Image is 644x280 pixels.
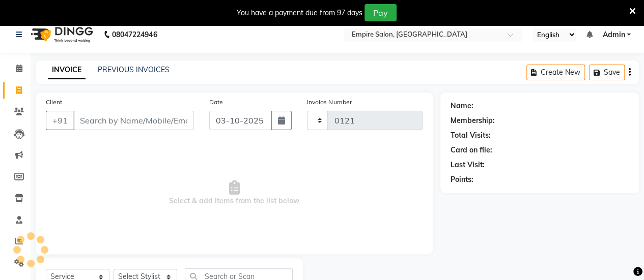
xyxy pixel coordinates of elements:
button: Create New [526,65,585,80]
a: INVOICE [48,61,86,79]
label: Client [46,98,62,107]
label: Date [209,98,223,107]
label: Invoice Number [307,98,351,107]
div: Total Visits: [451,130,491,141]
button: Pay [365,4,397,21]
input: Search by Name/Mobile/Email/Code [73,111,194,130]
div: Membership: [451,115,495,126]
span: Select & add items from the list below [46,142,423,244]
div: You have a payment due from 97 days [237,8,362,18]
img: logo [26,20,96,49]
div: Name: [451,101,473,111]
div: Last Visit: [451,160,485,170]
button: Save [589,65,625,80]
span: Admin [602,29,625,40]
b: 08047224946 [112,20,157,49]
button: +91 [46,111,74,130]
div: Points: [451,174,473,185]
div: Card on file: [451,145,492,155]
a: PREVIOUS INVOICES [98,65,170,74]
